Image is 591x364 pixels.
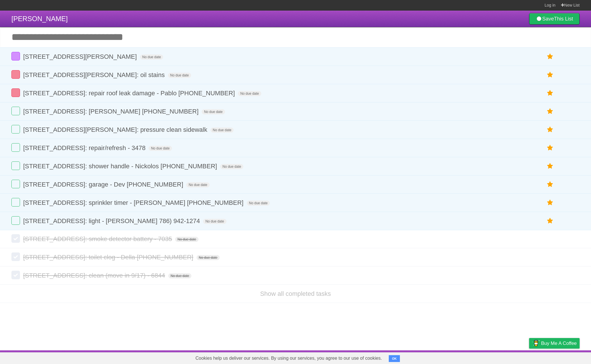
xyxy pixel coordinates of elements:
span: No due date [211,128,234,133]
span: [STREET_ADDRESS][PERSON_NAME]: pressure clean sidewalk [23,126,209,133]
img: Buy me a coffee [532,338,540,348]
span: No due date [175,237,198,242]
label: Done [11,180,20,188]
span: [PERSON_NAME] [11,15,68,23]
label: Done [11,252,20,261]
label: Done [11,88,20,97]
label: Star task [545,107,556,116]
span: [STREET_ADDRESS]: clean (move in 9/17) - 6844 [23,272,167,279]
a: SaveThis List [529,13,580,25]
a: Buy me a coffee [529,338,580,349]
span: No due date [238,91,261,96]
span: [STREET_ADDRESS]: repair/refresh - 3478 [23,144,147,151]
span: No due date [168,273,191,278]
label: Star task [545,88,556,98]
label: Done [11,271,20,279]
a: Suggest a feature [544,352,580,363]
span: [STREET_ADDRESS][PERSON_NAME]: oil stains [23,71,166,78]
span: [STREET_ADDRESS]: light - [PERSON_NAME] 786) 942-1274 [23,217,201,225]
span: [STREET_ADDRESS]: garage - Dev [PHONE_NUMBER] [23,181,185,188]
span: No due date [220,164,243,169]
span: Cookies help us deliver our services. By using our services, you agree to our use of cookies. [190,353,388,364]
span: No due date [186,182,209,187]
span: No due date [140,54,163,60]
span: [STREET_ADDRESS]: toilet clog - Della [PHONE_NUMBER] [23,254,195,261]
span: No due date [203,219,226,224]
span: No due date [149,146,172,151]
label: Done [11,107,20,115]
label: Done [11,125,20,134]
label: Star task [545,143,556,153]
span: [STREET_ADDRESS]: sprinkler timer - [PERSON_NAME] [PHONE_NUMBER] [23,199,245,206]
span: [STREET_ADDRESS]: repair roof leak damage - Pablo [PHONE_NUMBER] [23,90,236,97]
label: Done [11,70,20,79]
label: Done [11,161,20,170]
label: Done [11,198,20,207]
span: No due date [202,109,225,114]
span: [STREET_ADDRESS][PERSON_NAME] [23,53,138,60]
label: Star task [545,216,556,226]
label: Star task [545,125,556,134]
span: No due date [197,255,220,260]
b: This List [554,16,573,22]
span: No due date [168,73,191,78]
label: Done [11,52,20,60]
span: No due date [247,201,270,206]
label: Done [11,143,20,152]
span: [STREET_ADDRESS]: shower handle - Nickolos [PHONE_NUMBER] [23,163,218,170]
label: Star task [545,52,556,61]
label: Star task [545,70,556,80]
a: Terms [502,352,515,363]
label: Done [11,234,20,243]
a: Privacy [522,352,537,363]
label: Done [11,216,20,225]
a: Developers [472,352,495,363]
span: Buy me a coffee [541,338,577,348]
a: About [453,352,465,363]
a: Show all completed tasks [260,290,331,297]
span: [STREET_ADDRESS]: [PERSON_NAME] [PHONE_NUMBER] [23,108,200,115]
button: OK [389,355,400,362]
label: Star task [545,198,556,207]
span: [STREET_ADDRESS]: smoke detector battery - 7035 [23,235,173,242]
label: Star task [545,180,556,189]
label: Star task [545,161,556,171]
